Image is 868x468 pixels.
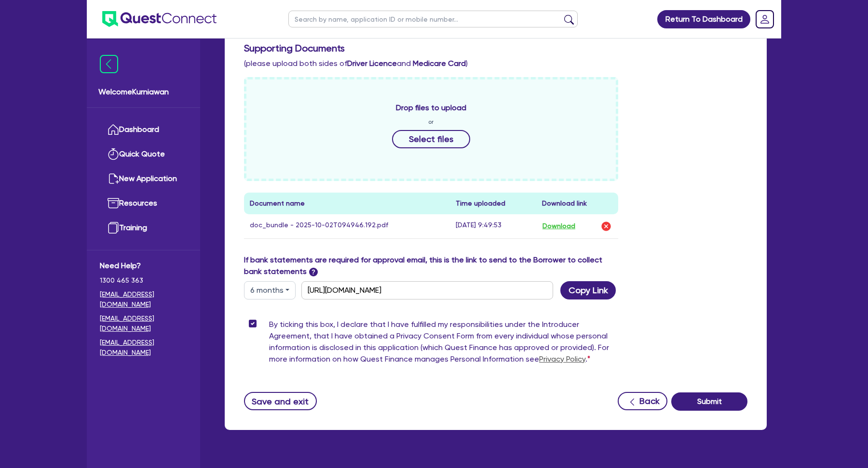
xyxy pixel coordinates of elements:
img: delete-icon [600,221,612,232]
span: Drop files to upload [396,102,466,114]
th: Time uploaded [450,193,536,214]
span: Welcome Kurniawan [98,86,189,98]
a: Return To Dashboard [657,10,750,28]
span: 1300 465 363 [100,275,187,286]
button: Submit [671,392,747,411]
img: resources [108,197,119,209]
th: Download link [536,193,618,214]
td: doc_bundle - 2025-10-02T094946.192.pdf [244,214,450,239]
a: [EMAIL_ADDRESS][DOMAIN_NAME] [100,313,187,334]
a: Dropdown toggle [752,7,777,32]
img: training [108,222,119,234]
a: Quick Quote [100,142,187,167]
a: Resources [100,191,187,216]
td: [DATE] 9:49:53 [450,214,536,239]
img: quest-connect-logo-blue [102,11,217,27]
button: Back [618,392,667,410]
h3: Supporting Documents [244,42,747,54]
button: Select files [392,130,470,148]
b: Driver Licence [347,59,397,68]
button: Copy Link [560,281,616,299]
span: ? [309,268,318,276]
a: [EMAIL_ADDRESS][DOMAIN_NAME] [100,289,187,310]
a: New Application [100,167,187,191]
th: Document name [244,193,450,214]
b: Medicare Card [413,59,466,68]
img: icon-menu-close [100,55,118,73]
button: Save and exit [244,392,317,410]
label: By ticking this box, I declare that I have fulfilled my responsibilities under the Introducer Agr... [269,319,618,369]
input: Search by name, application ID or mobile number... [288,11,578,27]
img: quick-quote [108,148,119,160]
button: Dropdown toggle [244,281,296,299]
button: Download [542,220,576,233]
span: (please upload both sides of and ) [244,59,468,68]
a: Dashboard [100,117,187,142]
a: Training [100,216,187,240]
span: Need Help? [100,260,187,272]
img: new-application [108,173,119,184]
label: If bank statements are required for approval email, this is the link to send to the Borrower to c... [244,254,618,277]
span: or [428,117,434,126]
a: [EMAIL_ADDRESS][DOMAIN_NAME] [100,338,187,358]
a: Privacy Policy [539,354,585,364]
